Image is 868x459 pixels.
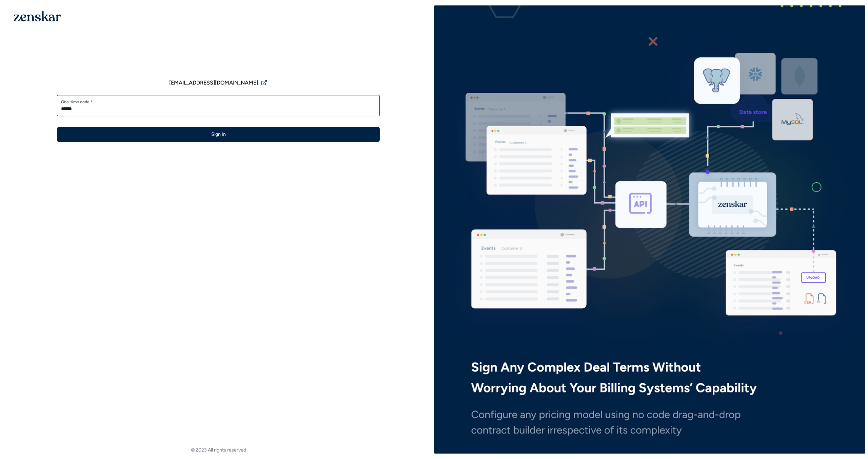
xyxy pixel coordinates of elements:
button: Sign In [57,127,380,142]
label: One-time code * [61,99,376,105]
img: 1OGAJ2xQqyY4LXKgY66KYq0eOWRCkrZdAb3gUhuVAqdWPZE9SRJmCz+oDMSn4zDLXe31Ii730ItAGKgCKgCCgCikA4Av8PJUP... [14,11,61,21]
footer: © 2023 All rights reserved [3,447,434,454]
span: [EMAIL_ADDRESS][DOMAIN_NAME] [169,79,258,87]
